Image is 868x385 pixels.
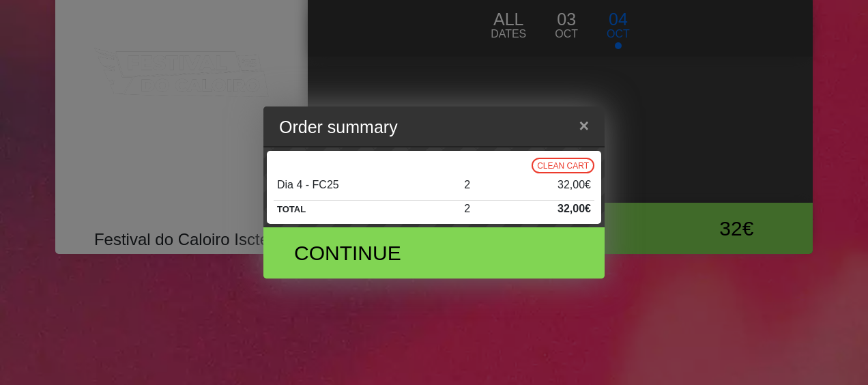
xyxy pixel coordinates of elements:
div: 32,00€ [514,200,594,218]
button: Clean cart [532,158,594,173]
div: Continue [284,238,484,268]
div: TOTAL [274,200,461,218]
button: Close [568,104,600,148]
div: 32,00€ [514,177,594,193]
div: 2 [461,177,514,193]
div: 2 [461,200,514,218]
h5: Order summary [279,115,398,141]
div: Dia 4 - FC25 [274,177,461,193]
button: Continue [263,227,605,279]
span: × [579,115,589,137]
